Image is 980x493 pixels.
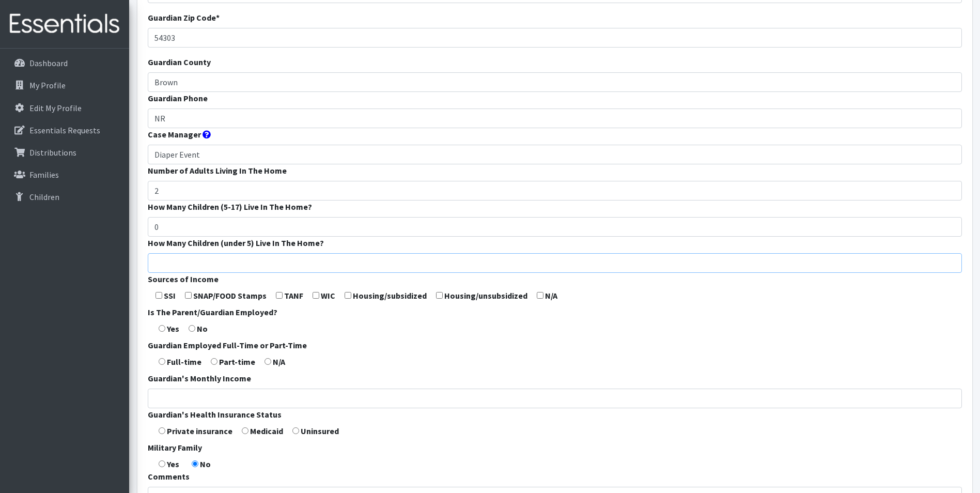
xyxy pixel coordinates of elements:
label: Sources of Income [148,273,219,285]
label: No [197,322,208,335]
a: My Profile [4,75,125,96]
img: HumanEssentials [4,7,125,41]
label: Military Family [148,441,202,454]
abbr: required [216,12,220,23]
a: Children [4,187,125,207]
label: TANF [284,289,303,302]
p: Essentials Requests [29,125,100,135]
p: My Profile [29,80,66,90]
label: Guardian Phone [148,92,208,104]
label: Part-time [219,356,255,368]
label: Housing/subsidized [353,289,427,302]
a: Distributions [4,142,125,163]
label: How Many Children (under 5) Live In The Home? [148,237,324,249]
p: Children [29,192,59,202]
label: Guardian's Monthly Income [148,372,251,384]
a: Families [4,164,125,185]
label: Guardian's Health Insurance Status [148,408,282,421]
strong: No [200,459,211,469]
label: Is The Parent/Guardian Employed? [148,306,277,318]
label: Guardian Employed Full-Time or Part-Time [148,339,307,351]
label: N/A [273,356,285,368]
label: Housing/unsubsidized [444,289,527,302]
label: Private insurance [167,425,232,437]
label: N/A [545,289,557,302]
label: SSI [164,289,176,302]
a: Dashboard [4,53,125,73]
label: Number of Adults Living In The Home [148,164,287,177]
label: WIC [321,289,335,302]
label: SNAP/FOOD Stamps [193,289,267,302]
label: Uninsured [301,425,339,437]
label: Yes [167,322,179,335]
label: Full-time [167,356,201,368]
label: Medicaid [250,425,283,437]
label: Guardian Zip Code [148,11,220,24]
strong: Yes [167,459,179,469]
p: Edit My Profile [29,103,82,113]
label: Guardian County [148,56,211,68]
p: Families [29,170,59,180]
label: How Many Children (5-17) Live In The Home? [148,201,312,213]
label: Comments [148,470,190,483]
p: Dashboard [29,58,68,68]
a: Edit My Profile [4,98,125,118]
p: Distributions [29,147,76,158]
label: Case Manager [148,128,201,141]
a: Essentials Requests [4,120,125,141]
i: Person at the agency who is assigned to this family. [203,130,211,138]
